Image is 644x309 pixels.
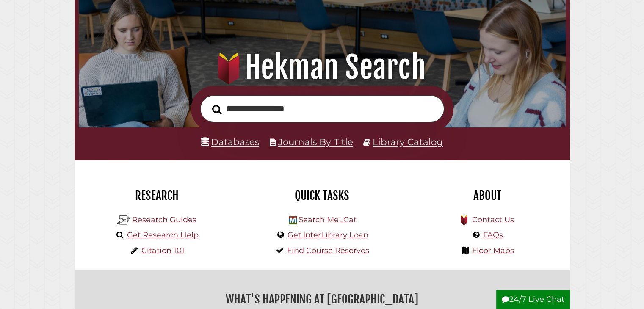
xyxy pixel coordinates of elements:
h2: Research [81,188,233,203]
i: Search [212,104,222,114]
h1: Hekman Search [88,49,556,86]
a: Databases [201,136,259,147]
a: FAQs [483,230,503,240]
a: Get Research Help [127,230,199,240]
a: Get InterLibrary Loan [287,230,368,240]
h2: Quick Tasks [246,188,398,203]
img: Hekman Library Logo [117,214,130,226]
a: Journals By Title [278,136,353,147]
button: Search [208,102,226,117]
a: Find Course Reserves [287,246,369,255]
h2: What's Happening at [GEOGRAPHIC_DATA] [81,290,564,309]
a: Contact Us [472,215,514,224]
a: Search MeLCat [298,215,356,224]
h2: About [411,188,564,203]
a: Citation 101 [141,246,185,255]
a: Library Catalog [373,136,443,147]
a: Floor Maps [472,246,514,255]
a: Research Guides [132,215,196,224]
img: Hekman Library Logo [289,216,297,224]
